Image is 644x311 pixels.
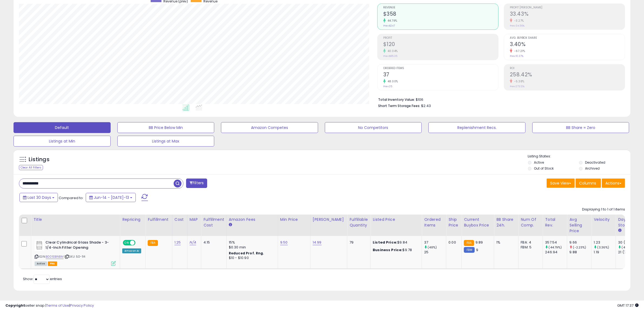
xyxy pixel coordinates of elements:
small: Amazon Fees. [229,222,232,227]
div: 9.88 [569,250,591,255]
div: $0.30 min [229,245,274,250]
small: Prev: $85.35 [383,54,397,58]
div: Title [33,217,118,222]
small: Prev: 10.37% [510,54,523,58]
button: No Competitors [325,122,422,133]
div: ASIN: [35,240,116,265]
h5: Listings [29,156,49,163]
span: Compared to: [59,195,84,200]
h2: 37 [383,72,498,79]
img: 41g2N8oDAXL._SL40_.jpg [35,240,44,251]
b: Clear Cylindrical Glass Shade - 3-1/4-Inch Fitter Opening [45,240,111,251]
div: MAP [190,217,199,222]
div: Displaying 1 to 1 of 1 items [582,207,625,212]
h2: 33.43% [510,11,625,18]
small: (3.36%) [597,245,609,250]
div: $10 - $10.90 [229,256,274,260]
div: 246.94 [545,250,567,255]
div: Ordered Items [424,217,444,228]
div: BB Share 24h. [496,217,516,228]
small: FBA [464,240,474,246]
div: Total Rev. [545,217,565,228]
span: 9 [476,247,478,252]
div: 357.54 [545,240,567,245]
small: Days In Stock. [618,228,621,233]
span: Avg. Buybox Share [510,37,625,40]
label: Out of Stock [534,166,554,171]
a: 9.50 [280,240,288,245]
div: 1% [496,240,514,245]
span: Jun-14 - [DATE]-13 [94,195,129,200]
button: Listings at Max [117,136,214,147]
button: Filters [186,179,207,188]
small: FBM [464,247,474,253]
p: Listing States: [528,154,630,159]
h2: 3.40% [510,41,625,48]
a: 1.25 [174,240,181,245]
div: Cost [174,217,185,222]
div: 1.19 [594,250,616,255]
label: Deactivated [585,160,605,165]
span: FBA [48,261,57,266]
button: BB Share = Zero [532,122,629,133]
small: -5.38% [512,79,524,83]
div: Days In Stock [618,217,638,228]
div: Avg Selling Price [569,217,589,234]
button: Replenishment Recs. [428,122,526,133]
div: Fulfillable Quantity [349,217,368,228]
div: 30 (100%) [618,240,640,245]
div: FBA: 4 [521,240,539,245]
div: Amazon Fees [229,217,276,222]
button: BB Price Below Min [117,122,214,133]
li: $106 [378,96,621,102]
button: Listings at Min [14,136,111,147]
button: Save View [547,179,575,188]
div: Repricing [122,217,143,222]
div: 15% [229,240,274,245]
div: Amazon AI [122,248,141,253]
div: 37 [424,240,446,245]
div: Num of Comp. [521,217,540,228]
div: 1.23 [594,240,616,245]
div: 79 [349,240,366,245]
div: Fulfillment Cost [203,217,224,228]
div: $9.78 [373,248,418,252]
small: 44.79% [386,19,397,23]
span: All listings currently available for purchase on Amazon [35,261,47,266]
small: (42.86%) [622,245,636,250]
span: OFF [135,241,143,245]
a: Terms of Use [46,303,69,308]
span: Last 30 Days [28,195,51,200]
h2: $358 [383,11,498,18]
div: Current Buybox Price [464,217,492,228]
small: FBA [148,240,158,246]
a: B001EBINBM [46,254,64,259]
div: $9.84 [373,240,418,245]
small: -3.27% [512,19,524,23]
b: Total Inventory Value: [378,97,415,102]
b: Listed Price: [373,240,397,245]
div: 0.00 [448,240,457,245]
b: Short Term Storage Fees: [378,103,420,108]
div: Listed Price [373,217,420,222]
span: 9.89 [475,240,483,245]
a: Privacy Policy [70,303,94,308]
span: Profit [PERSON_NAME] [510,6,625,9]
span: Show: entries [23,276,62,281]
small: (48%) [428,245,437,250]
div: FBM: 5 [521,245,539,250]
span: ROI [510,67,625,70]
button: Actions [602,179,625,188]
span: Profit [383,37,498,40]
label: Active [534,160,544,165]
div: Fulfillment [148,217,170,222]
div: 4.15 [203,240,222,245]
button: Jun-14 - [DATE]-13 [86,193,136,202]
b: Business Price: [373,247,402,252]
strong: Copyright [5,303,25,308]
small: 48.00% [386,79,398,83]
button: Columns [576,179,601,188]
small: (44.79%) [549,245,562,250]
a: 14.99 [313,240,322,245]
small: (-2.23%) [573,245,586,250]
